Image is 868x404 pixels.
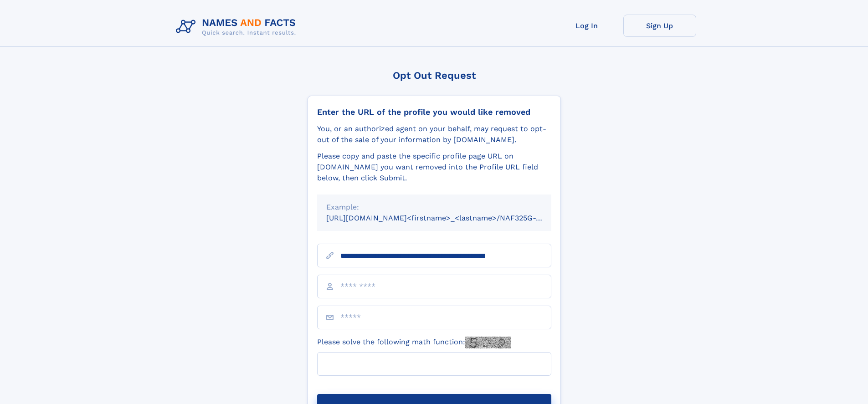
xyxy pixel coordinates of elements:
[317,107,551,117] div: Enter the URL of the profile you would like removed
[317,151,551,184] div: Please copy and paste the specific profile page URL on [DOMAIN_NAME] you want removed into the Pr...
[326,214,569,222] small: [URL][DOMAIN_NAME]<firstname>_<lastname>/NAF325G-xxxxxxxx
[308,70,561,81] div: Opt Out Request
[326,202,542,213] div: Example:
[550,15,623,37] a: Log In
[172,15,303,39] img: Logo Names and Facts
[317,123,551,145] div: You, or an authorized agent on your behalf, may request to opt-out of the sale of your informatio...
[623,15,696,37] a: Sign Up
[317,337,511,348] label: Please solve the following math function:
